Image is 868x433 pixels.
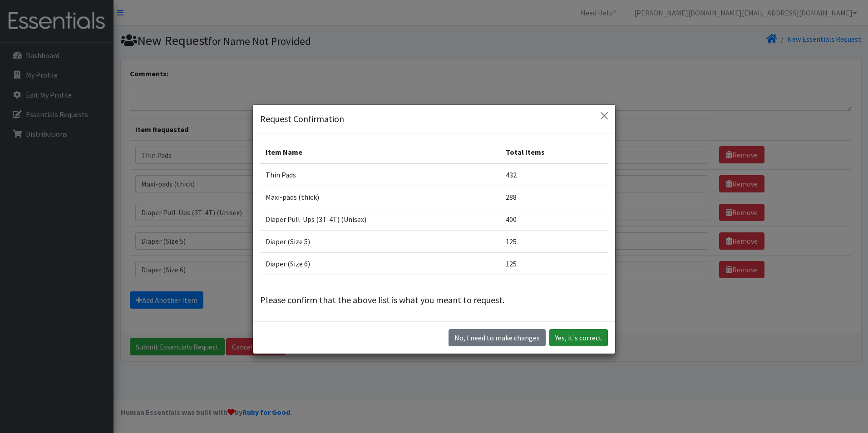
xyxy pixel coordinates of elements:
[260,253,500,275] td: Diaper (Size 6)
[260,208,500,231] td: Diaper Pull-Ups (3T-4T) (Unisex)
[500,231,608,253] td: 125
[260,141,500,164] th: Item Name
[500,186,608,208] td: 288
[260,163,500,186] td: Thin Pads
[500,163,608,186] td: 432
[500,208,608,231] td: 400
[500,141,608,164] th: Total Items
[260,293,608,307] p: Please confirm that the above list is what you meant to request.
[449,329,546,346] button: No I need to make changes
[260,231,500,253] td: Diaper (Size 5)
[597,108,612,123] button: Close
[549,329,608,346] button: Yes, it's correct
[260,186,500,208] td: Maxi-pads (thick)
[500,253,608,275] td: 125
[260,112,344,126] h5: Request Confirmation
